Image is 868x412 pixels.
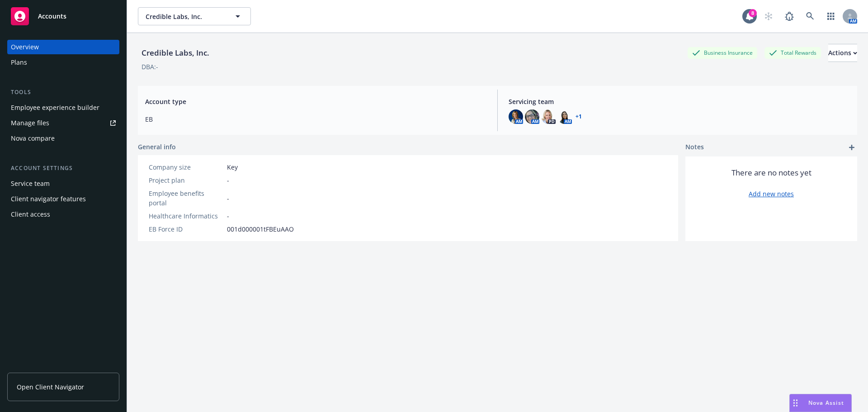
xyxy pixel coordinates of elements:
span: - [227,194,229,203]
span: Open Client Navigator [17,382,84,392]
div: Tools [7,88,119,97]
a: Plans [7,55,119,70]
a: Start snowing [759,7,778,25]
a: Client navigator features [7,192,119,206]
div: Employee experience builder [11,100,99,115]
div: Company size [149,162,223,172]
a: Accounts [7,4,119,29]
span: EB [145,114,486,124]
a: Add new notes [749,189,794,199]
div: Plans [11,55,27,70]
button: Nova Assist [789,394,852,412]
button: Actions [828,44,857,62]
span: 001d000001tFBEuAAO [227,224,294,234]
span: Nova Assist [808,399,844,407]
img: photo [525,109,539,124]
a: Employee experience builder [7,100,119,115]
div: Credible Labs, Inc. [138,47,213,59]
a: add [846,142,857,153]
span: Servicing team [509,97,850,106]
div: Drag to move [790,394,801,412]
a: Overview [7,40,119,54]
a: Report a Bug [780,7,798,25]
div: Nova compare [11,131,55,146]
a: Service team [7,176,119,191]
span: - [227,175,229,185]
a: Client access [7,207,119,222]
span: Notes [685,142,704,153]
img: photo [541,109,556,124]
div: EB Force ID [149,224,223,234]
a: Switch app [822,7,840,25]
div: Service team [11,176,50,191]
img: photo [557,109,572,124]
div: Project plan [149,175,223,185]
a: +1 [576,114,582,119]
div: Account settings [7,164,119,173]
div: Client navigator features [11,192,86,206]
span: - [227,211,229,221]
span: Account type [145,97,486,106]
div: DBA: - [142,62,158,71]
button: Credible Labs, Inc. [138,7,251,25]
span: Credible Labs, Inc. [146,12,224,21]
div: 8 [749,9,757,17]
a: Search [801,7,819,25]
div: Employee benefits portal [149,189,223,208]
img: photo [509,109,523,124]
div: Total Rewards [764,47,821,58]
div: Business Insurance [688,47,757,58]
a: Nova compare [7,131,119,146]
span: There are no notes yet [731,167,811,178]
div: Healthcare Informatics [149,211,223,221]
span: Key [227,162,238,172]
div: Client access [11,207,50,222]
div: Manage files [11,116,49,130]
span: Accounts [38,13,66,20]
a: Manage files [7,116,119,130]
div: Actions [828,44,857,62]
span: General info [138,142,176,152]
div: Overview [11,40,39,54]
